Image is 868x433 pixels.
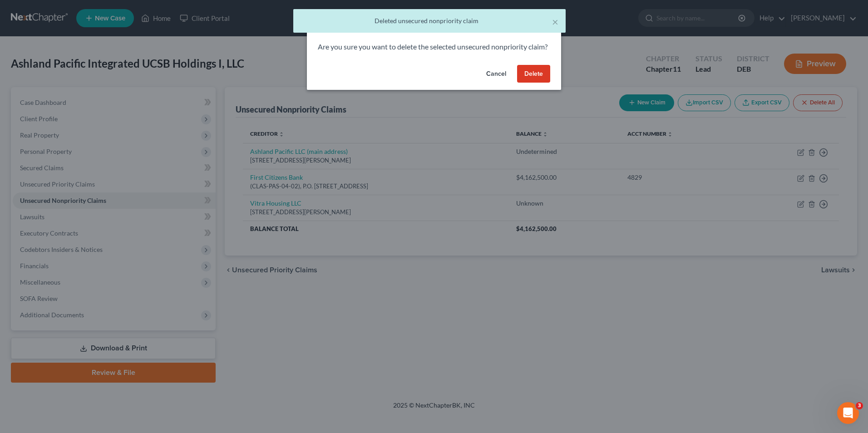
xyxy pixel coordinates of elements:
[318,42,550,52] p: Are you sure you want to delete the selected unsecured nonpriority claim?
[517,65,550,83] button: Delete
[479,65,513,83] button: Cancel
[837,402,859,424] iframe: Intercom live chat
[856,402,863,409] span: 3
[301,16,558,25] div: Deleted unsecured nonpriority claim
[552,16,558,27] button: ×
